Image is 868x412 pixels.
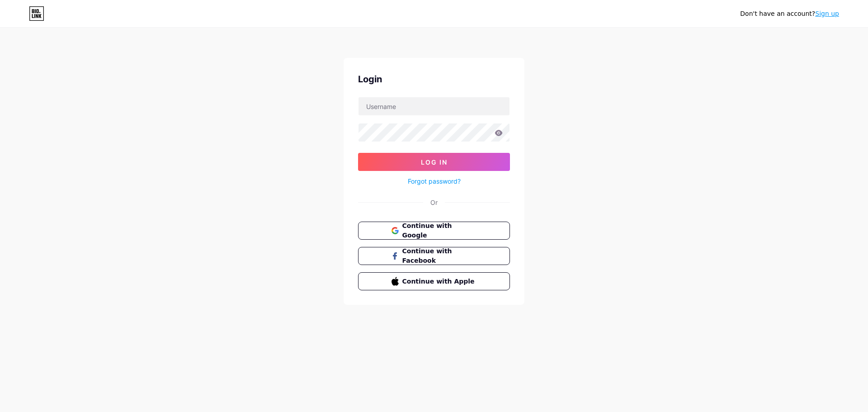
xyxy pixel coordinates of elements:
[358,272,510,290] button: Continue with Apple
[358,222,510,240] button: Continue with Google
[402,246,477,265] span: Continue with Facebook
[358,153,510,171] button: Log In
[408,176,461,186] a: Forgot password?
[430,198,438,207] div: Or
[358,72,510,86] div: Login
[421,158,448,166] span: Log In
[740,9,839,19] div: Don't have an account?
[358,247,510,265] button: Continue with Facebook
[815,10,839,17] a: Sign up
[402,277,477,286] span: Continue with Apple
[402,221,477,240] span: Continue with Google
[359,97,509,115] input: Username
